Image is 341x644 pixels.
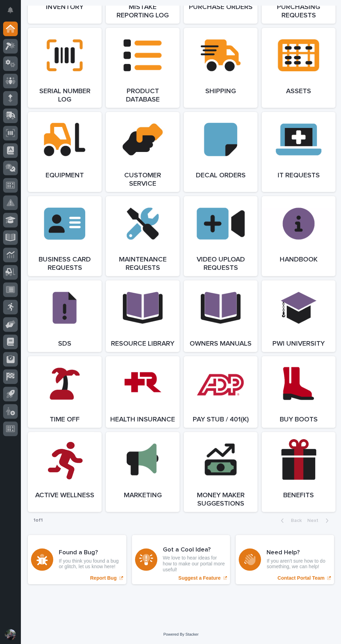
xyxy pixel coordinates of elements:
a: Owners Manuals [184,280,257,352]
a: Resource Library [106,280,180,352]
span: Back [287,518,302,523]
p: Suggest a Feature [178,575,220,581]
a: Report Bug [28,535,126,584]
a: Buy Boots [262,356,335,428]
p: Contact Portal Team [277,575,324,581]
a: Shipping [184,28,257,108]
h3: Need Help? [267,549,331,557]
a: Suggest a Feature [132,535,230,584]
h3: Got a Cool Idea? [163,546,227,554]
button: users-avatar [3,627,18,642]
a: Active Wellness [28,432,102,512]
a: Powered By Stacker [163,632,198,636]
a: Business Card Requests [28,196,102,276]
p: If you aren't sure how to do something, we can help! [267,558,331,570]
a: SDS [28,280,102,352]
a: Handbook [262,196,335,276]
a: PWI University [262,280,335,352]
a: Contact Portal Team [236,535,334,584]
button: Notifications [3,3,18,17]
button: Next [304,517,334,524]
a: Assets [262,28,335,108]
a: Product Database [106,28,180,108]
p: We love to hear ideas for how to make our portal more useful! [163,555,227,572]
a: IT Requests [262,112,335,192]
a: Marketing [106,432,180,512]
p: 1 of 1 [28,512,48,529]
a: Video Upload Requests [184,196,257,276]
a: Serial Number Log [28,28,102,108]
a: Time Off [28,356,102,428]
a: Pay Stub / 401(k) [184,356,257,428]
a: Health Insurance [106,356,180,428]
a: Money Maker Suggestions [184,432,257,512]
h3: Found a Bug? [59,549,123,557]
a: Customer Service [106,112,180,192]
a: Maintenance Requests [106,196,180,276]
p: Report Bug [90,575,117,581]
a: Decal Orders [184,112,257,192]
span: Next [307,518,323,523]
p: If you think you found a bug or glitch, let us know here! [59,558,123,570]
button: Back [275,517,304,524]
div: Notifications [9,7,18,18]
a: Equipment [28,112,102,192]
a: Benefits [262,432,335,512]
